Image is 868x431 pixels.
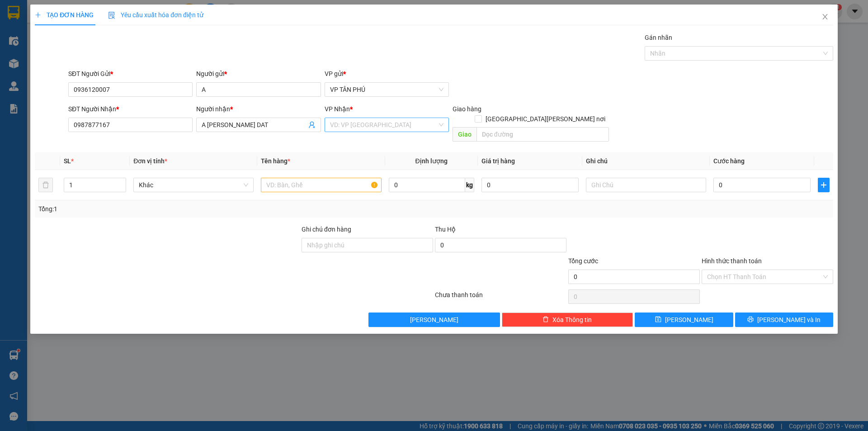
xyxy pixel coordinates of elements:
span: save [655,316,661,323]
b: 50.000 [126,56,160,68]
span: VP TÂN PHÚ [330,83,443,96]
span: : [124,59,160,67]
button: save[PERSON_NAME] [635,313,733,327]
span: Giao [453,127,476,142]
li: Tên hàng: [95,20,160,37]
b: 1 CUC DEN [127,22,181,34]
button: [PERSON_NAME] [368,313,500,327]
li: VP Nhận: [95,3,160,20]
label: Ghi chú đơn hàng [302,226,351,233]
div: SĐT Người Gửi [68,69,193,79]
th: Ghi chú [582,152,710,170]
span: Xóa Thông tin [552,315,592,325]
div: Tổng: 1 [38,204,335,214]
div: VP gửi [325,69,449,79]
li: VP Gửi: [3,45,68,62]
span: delete [542,316,549,323]
input: Dọc đường [476,127,609,142]
span: Giao hàng [453,105,481,113]
b: VP TÂN PHÚ [27,47,89,60]
button: delete [38,178,53,192]
span: printer [747,316,754,323]
b: VP BÌNH THẠNH [125,5,207,17]
li: CC [95,54,160,71]
span: plus [818,181,829,189]
span: SL [64,157,71,165]
span: Giá trị hàng [481,157,515,165]
b: PHUONG VIET TRUNG MB [33,64,160,77]
span: Định lượng [415,157,448,165]
span: TẠO ĐƠN HÀNG [35,11,94,19]
span: Tên hàng [261,157,290,165]
input: VD: Bàn, Ghế [261,178,381,192]
li: SL: [95,37,160,54]
span: Đơn vị tính [133,157,167,165]
div: Người nhận [196,104,321,114]
span: Cước hàng [713,157,745,165]
span: [PERSON_NAME] [665,315,713,325]
span: Yêu cầu xuất hóa đơn điện tử [108,11,203,19]
label: Gán nhãn [645,34,672,41]
li: Ng/nhận: [3,62,68,80]
span: Tổng cước [568,257,598,265]
button: deleteXóa Thông tin [502,313,633,327]
div: Chưa thanh toán [434,290,567,306]
button: plus [818,178,830,192]
span: user-add [308,121,316,128]
span: VP Nhận [325,105,350,113]
span: [PERSON_NAME] [410,315,458,325]
button: Close [812,5,838,30]
span: kg [465,178,474,192]
input: 0 [481,178,579,192]
span: [PERSON_NAME] và In [757,315,821,325]
img: icon [108,12,115,19]
b: Công ty TNHH MTV DV-VT [PERSON_NAME] [3,4,71,43]
span: Khác [139,178,248,192]
div: Người gửi [196,69,321,79]
span: plus [35,12,41,18]
input: Ghi chú đơn hàng [302,238,433,252]
button: printer[PERSON_NAME] và In [735,313,833,327]
input: Ghi Chú [586,178,706,192]
span: close [821,13,829,20]
span: [GEOGRAPHIC_DATA][PERSON_NAME] nơi [482,114,609,124]
label: Hình thức thanh toán [702,257,762,265]
div: SĐT Người Nhận [68,104,193,114]
span: Thu Hộ [435,226,456,233]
